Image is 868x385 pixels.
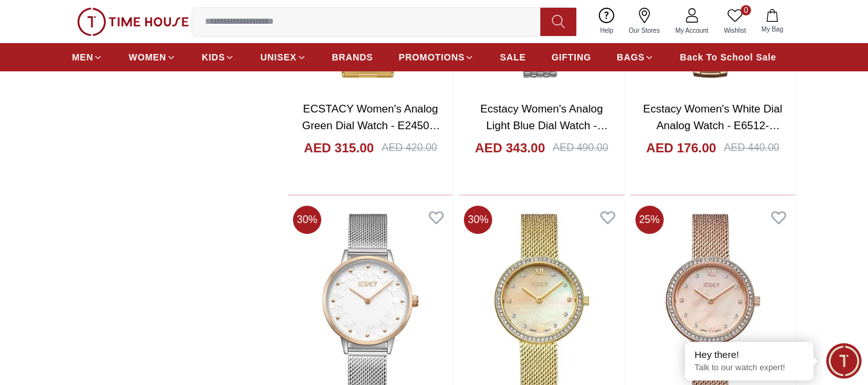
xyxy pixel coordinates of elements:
a: Back To School Sale [680,46,776,69]
div: Hey there! [695,348,804,361]
span: Help [595,26,619,35]
span: MEN [72,51,93,64]
a: BAGS [617,46,654,69]
div: AED 490.00 [553,140,608,156]
div: AED 420.00 [382,140,437,156]
a: KIDS [202,46,235,69]
a: UNISEX [260,46,306,69]
h4: AED 343.00 [475,139,545,157]
span: GIFTING [551,51,591,64]
a: BRANDS [332,46,373,69]
span: SALE [500,51,526,64]
span: My Bag [756,24,788,34]
a: SALE [500,46,526,69]
span: BRANDS [332,51,373,64]
a: Ecstacy Women's Analog Light Blue Dial Watch - E23505-SBSL [481,103,608,148]
img: ... [77,8,189,36]
a: MEN [72,46,103,69]
div: Chat Widget [826,343,862,379]
span: Our Stores [624,26,665,35]
span: KIDS [202,51,225,64]
span: Wishlist [719,26,751,35]
a: ECSTACY Women's Analog Green Dial Watch - E24501-GBGH [302,103,440,148]
span: My Account [670,26,714,35]
span: 25 % [635,206,664,234]
div: AED 440.00 [724,140,779,156]
p: Talk to our watch expert! [695,363,804,373]
span: BAGS [617,51,644,64]
span: WOMEN [128,51,166,64]
a: 0Wishlist [716,5,754,38]
a: Ecstacy Women's White Dial Analog Watch - E6512-RBKM [643,103,782,148]
a: PROMOTIONS [399,46,475,69]
h4: AED 176.00 [646,139,716,157]
a: Help [592,5,621,38]
span: 30 % [464,206,492,234]
a: Our Stores [621,5,668,38]
span: 0 [741,5,751,15]
span: PROMOTIONS [399,51,465,64]
a: GIFTING [551,46,591,69]
span: 30 % [293,206,321,234]
button: My Bag [754,6,791,37]
span: UNISEX [260,51,296,64]
span: Back To School Sale [680,51,776,64]
h4: AED 315.00 [304,139,374,157]
a: WOMEN [128,46,176,69]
